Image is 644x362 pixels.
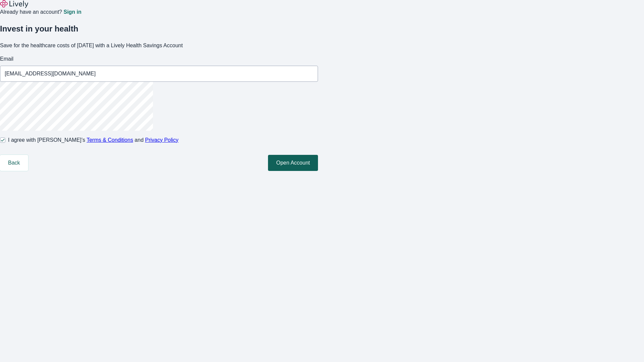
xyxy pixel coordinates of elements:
[8,136,178,144] span: I agree with [PERSON_NAME]’s and
[63,9,81,15] a: Sign in
[87,137,133,143] a: Terms & Conditions
[268,155,318,171] button: Open Account
[145,137,179,143] a: Privacy Policy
